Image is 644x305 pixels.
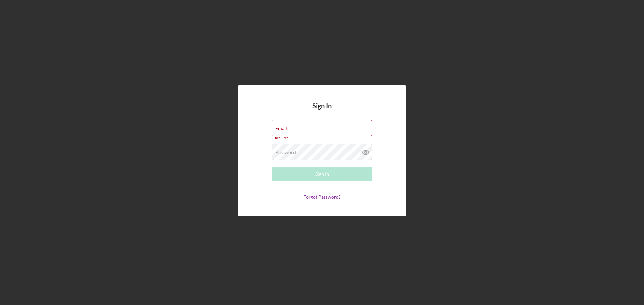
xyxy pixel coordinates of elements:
div: Sign In [315,167,329,181]
a: Forgot Password? [303,194,341,200]
label: Password [275,150,296,155]
h4: Sign In [312,102,332,120]
div: Required [272,136,372,140]
button: Sign In [272,167,372,181]
label: Email [275,126,287,131]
